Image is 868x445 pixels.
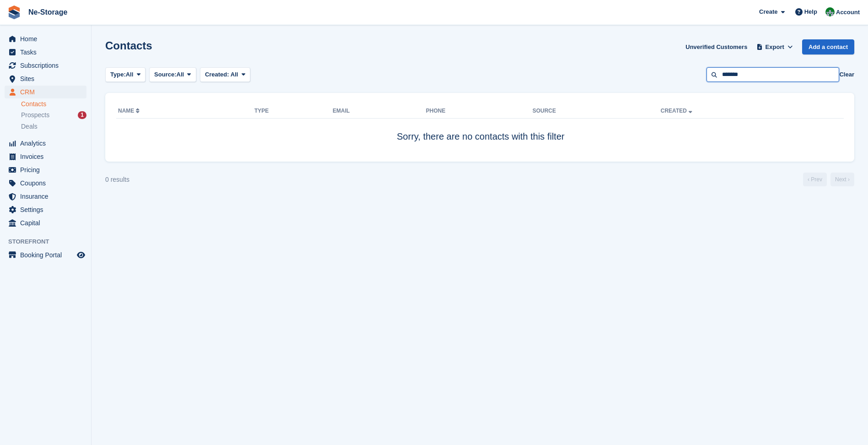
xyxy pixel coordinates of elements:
th: Source [533,104,661,119]
span: Analytics [20,137,75,150]
th: Type [254,104,333,119]
a: Prospects 1 [21,110,86,120]
span: Sites [20,72,75,85]
span: Pricing [20,163,75,176]
a: Contacts [21,100,86,109]
a: menu [5,190,86,203]
div: 1 [78,111,86,119]
button: Created: All [200,67,250,82]
span: Invoices [20,150,75,163]
span: CRM [20,86,75,98]
span: Subscriptions [20,59,75,72]
button: Export [755,39,795,54]
span: Account [836,8,860,17]
button: Clear [839,70,854,79]
a: Unverified Customers [682,39,751,54]
span: Source: [154,70,176,79]
span: Created: [205,71,229,78]
a: menu [5,33,86,45]
span: Deals [21,122,38,131]
span: Tasks [20,46,75,59]
span: Create [759,7,777,16]
span: Booking Portal [20,249,75,261]
a: menu [5,137,86,150]
span: Prospects [21,111,49,119]
a: menu [5,72,86,85]
button: Source: All [149,67,196,82]
a: menu [5,86,86,98]
a: Name [118,108,141,114]
span: Help [804,7,817,16]
a: Preview store [75,250,86,260]
a: Previous [803,173,827,186]
a: menu [5,203,86,216]
img: Charlotte Nesbitt [825,7,835,16]
img: stora-icon-8386f47178a22dfd0bd8f6a31ec36ba5ce8667c1dd55bd0f319d3a0aa187defe.svg [7,5,21,19]
span: Storefront [8,237,91,246]
span: Coupons [20,177,75,190]
span: All [177,70,184,79]
span: All [231,71,238,78]
span: All [126,70,134,79]
a: menu [5,59,86,72]
a: menu [5,163,86,176]
h1: Contacts [105,39,152,52]
a: menu [5,177,86,190]
a: menu [5,217,86,229]
th: Email [333,104,426,119]
a: Ne-Storage [25,5,71,20]
th: Phone [426,104,533,119]
a: menu [5,249,86,261]
a: Deals [21,122,86,131]
nav: Page [801,173,856,186]
a: Created [661,108,694,114]
span: Capital [20,217,75,229]
a: Next [830,173,854,186]
span: Type: [110,70,126,79]
span: Home [20,33,75,45]
a: menu [5,150,86,163]
span: Export [766,43,784,52]
button: Type: All [105,67,146,82]
a: menu [5,46,86,59]
span: Settings [20,203,75,216]
div: 0 results [105,175,129,185]
a: Add a contact [802,39,854,54]
span: Insurance [20,190,75,203]
span: Sorry, there are no contacts with this filter [397,131,564,141]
